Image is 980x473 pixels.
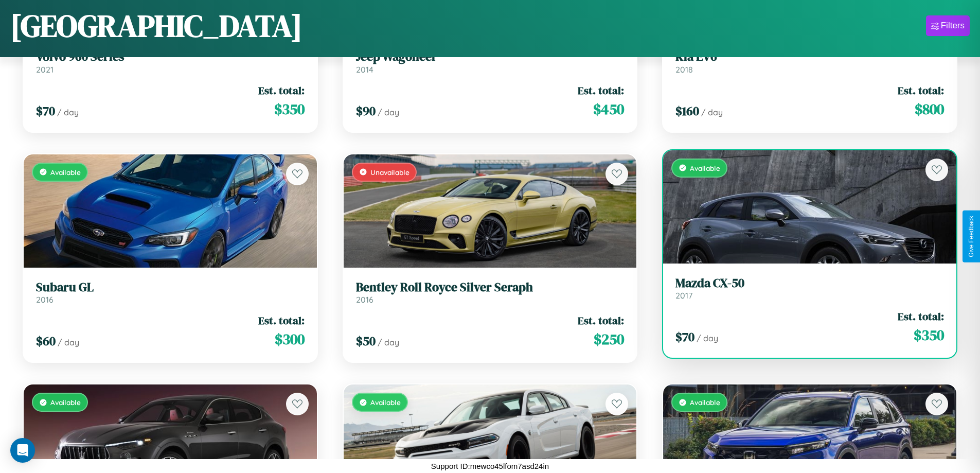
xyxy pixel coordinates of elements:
span: $ 70 [675,328,694,345]
span: 2018 [675,64,693,75]
h1: [GEOGRAPHIC_DATA] [10,5,302,47]
span: / day [701,107,723,117]
div: Open Intercom Messenger [10,438,35,463]
span: Est. total: [898,309,944,324]
span: Est. total: [898,83,944,98]
div: Filters [941,21,965,31]
span: Est. total: [258,83,305,98]
span: $ 450 [593,99,624,119]
span: $ 250 [594,329,624,349]
span: 2017 [675,290,692,301]
span: / day [378,107,399,117]
h3: Subaru GL [36,280,305,295]
span: / day [697,333,718,343]
span: / day [378,337,399,347]
h3: Bentley Roll Royce Silver Seraph [356,280,625,295]
span: Est. total: [578,83,624,98]
span: 2016 [36,294,54,305]
div: Give Feedback [968,216,975,257]
span: / day [57,107,79,117]
h3: Mazda CX-50 [675,276,944,291]
span: $ 90 [356,102,376,119]
span: $ 800 [915,99,944,119]
span: Available [690,164,720,172]
span: $ 300 [275,329,305,349]
p: Support ID: mewco45lfom7asd24in [431,459,549,473]
span: $ 160 [675,102,699,119]
span: 2016 [356,294,373,305]
a: Kia EV62018 [675,49,944,75]
button: Filters [926,15,970,36]
span: Unavailable [370,168,409,177]
span: $ 60 [36,332,56,349]
span: Est. total: [258,313,305,328]
a: Volvo 960 Series2021 [36,49,305,75]
span: 2014 [356,64,373,75]
span: 2021 [36,64,54,75]
span: Available [50,168,81,177]
a: Mazda CX-502017 [675,276,944,301]
h3: Jeep Wagoneer [356,49,625,64]
span: $ 350 [914,325,944,345]
span: Available [50,398,81,407]
a: Bentley Roll Royce Silver Seraph2016 [356,280,625,305]
a: Jeep Wagoneer2014 [356,49,625,75]
h3: Volvo 960 Series [36,49,305,64]
h3: Kia EV6 [675,49,944,64]
a: Subaru GL2016 [36,280,305,305]
span: Available [370,398,401,407]
span: / day [58,337,79,347]
span: $ 70 [36,102,55,119]
span: Available [690,398,720,407]
span: $ 350 [274,99,305,119]
span: $ 50 [356,332,376,349]
span: Est. total: [578,313,624,328]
